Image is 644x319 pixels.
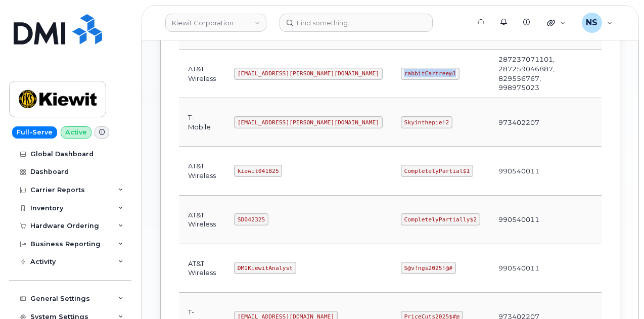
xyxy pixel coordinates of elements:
code: CompletelyPartially$2 [401,213,480,225]
td: 990540011 [489,196,564,244]
td: 287237071101, 287259046887, 829556767, 998975023 [489,50,564,98]
td: 990540011 [489,244,564,293]
a: Kiewit Corporation [165,14,266,32]
code: SD042325 [234,213,268,225]
code: rabbitCartree@1 [401,68,459,80]
code: DMIKiewitAnalyst [234,262,296,274]
code: kiewit041825 [234,165,282,177]
td: 973402207 [489,98,564,147]
code: [EMAIL_ADDRESS][PERSON_NAME][DOMAIN_NAME] [234,116,383,128]
code: Skyinthepie!2 [401,116,452,128]
code: S@v!ngs2025!@# [401,262,456,274]
td: AT&T Wireless [179,50,225,98]
iframe: Messenger Launcher [600,275,636,311]
td: AT&T Wireless [179,244,225,293]
td: T-Mobile [179,98,225,147]
code: CompletelyPartial$1 [401,165,473,177]
td: AT&T Wireless [179,147,225,195]
code: [EMAIL_ADDRESS][PERSON_NAME][DOMAIN_NAME] [234,68,383,80]
div: Noah Shelton [575,13,620,33]
input: Find something... [280,14,433,32]
span: NS [586,17,597,29]
td: 990540011 [489,147,564,195]
td: AT&T Wireless [179,196,225,244]
div: Quicklinks [540,13,573,33]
